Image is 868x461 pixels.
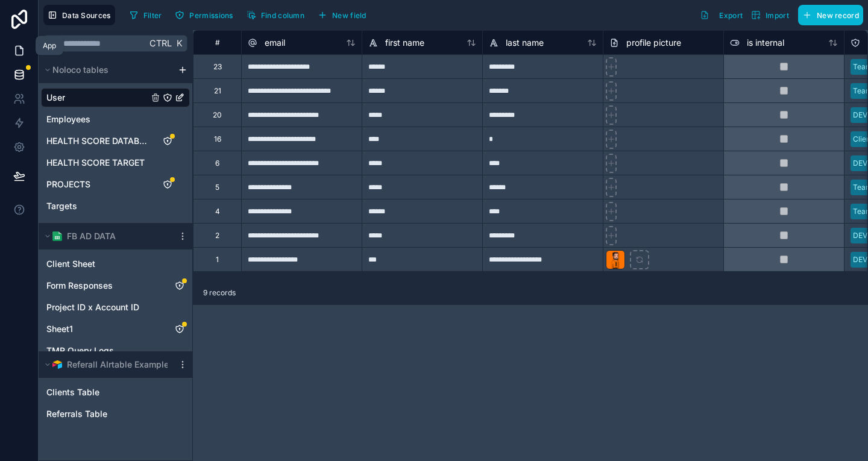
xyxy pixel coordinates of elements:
div: 2 [215,231,219,240]
button: Import [747,5,793,25]
button: Filter [125,6,166,24]
div: 5 [215,183,219,192]
button: New field [313,6,371,24]
span: Ctrl [148,36,173,51]
span: New record [817,11,859,20]
span: email [265,37,285,49]
span: Data Sources [62,11,111,20]
button: Export [696,5,747,25]
button: Find column [242,6,309,24]
span: Import [766,11,789,20]
button: New record [798,5,863,25]
div: # [203,38,232,47]
span: Find column [261,11,304,20]
div: 4 [215,207,220,216]
div: 6 [215,158,219,168]
div: 16 [214,134,221,144]
div: App [43,41,56,51]
div: 20 [213,110,222,120]
span: Permissions [189,11,233,20]
span: is internal [747,37,784,49]
div: 1 [216,255,219,265]
span: 9 records [203,288,236,298]
a: New record [793,5,863,25]
a: Permissions [171,6,242,24]
span: last name [506,37,544,49]
button: Permissions [171,6,237,24]
span: first name [385,37,424,49]
button: Data Sources [43,5,115,25]
span: profile picture [626,37,681,49]
div: 23 [213,62,222,72]
span: K [175,39,183,48]
span: Filter [143,11,162,20]
span: New field [332,11,366,20]
div: 21 [214,86,221,96]
span: Export [719,11,743,20]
